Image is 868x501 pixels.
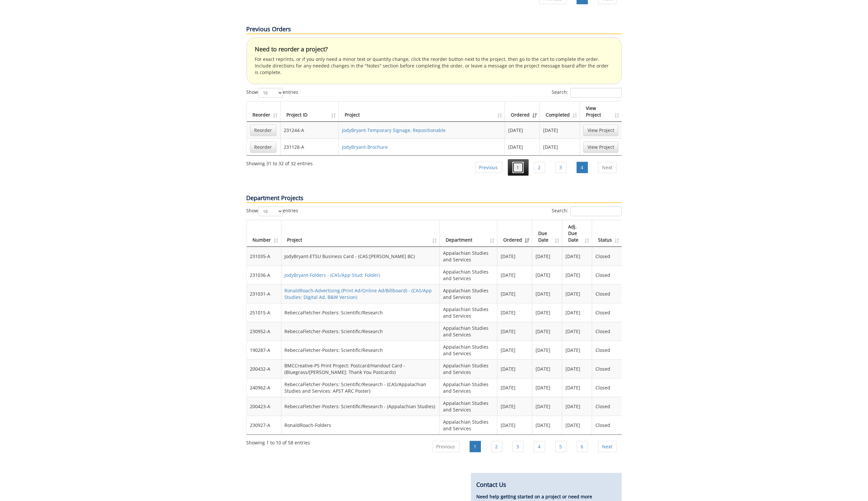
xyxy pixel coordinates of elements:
td: Appalachian Studies and Services [440,378,497,397]
div: Showing 31 to 32 of 32 entries [247,158,313,167]
td: Closed [592,284,622,303]
td: Closed [592,303,622,322]
td: 230952-A [247,322,281,341]
td: Appalachian Studies and Services [440,322,497,341]
td: Closed [592,359,622,378]
td: [DATE] [562,266,592,284]
a: 1 [513,162,524,173]
td: [DATE] [540,139,580,155]
a: JodyBryant-Temporary Signage, Repositionable [342,127,446,133]
td: 231031-A [247,284,281,303]
th: View Project: activate to sort column ascending [580,102,622,122]
td: [DATE] [497,266,532,284]
th: Project ID: activate to sort column ascending [281,102,339,122]
td: [DATE] [497,359,532,378]
a: 5 [555,441,566,452]
td: 230927-A [247,416,281,435]
td: Appalachian Studies and Services [440,303,497,322]
a: Reorder [250,125,276,136]
label: Search: [552,88,622,98]
td: [DATE] [532,341,562,359]
td: Appalachian Studies and Services [440,266,497,284]
td: RebeccaFletcher-Posters: Scientific/Research [281,341,440,359]
a: JodyBryant-Brochure [342,144,388,150]
td: BMCCreative-PS Print Project: Postcard/Handout Card - (Bluegrass/[PERSON_NAME]: Thank You Postcards) [281,359,440,378]
td: [DATE] [562,341,592,359]
td: Closed [592,378,622,397]
h4: Contact Us [476,482,617,488]
td: [DATE] [532,247,562,266]
td: Appalachian Studies and Services [440,284,497,303]
th: Project: activate to sort column ascending [281,220,440,247]
td: RebeccaFletcher-Posters: Scientific/Research - (Appalachian Studies) [281,397,440,416]
select: Showentries [258,206,283,216]
p: Department Projects [247,194,622,203]
td: [DATE] [532,378,562,397]
th: Reorder: activate to sort column ascending [247,102,281,122]
td: 200423-A [247,397,281,416]
td: Appalachian Studies and Services [440,247,497,266]
td: Closed [592,397,622,416]
td: [DATE] [497,416,532,435]
label: Show entries [247,88,299,98]
input: Search: [570,206,622,216]
a: 4 [577,162,588,173]
td: Appalachian Studies and Services [440,416,497,435]
a: Reorder [250,142,276,153]
td: 251015-A [247,303,281,322]
td: Closed [592,341,622,359]
td: 231035-A [247,247,281,266]
th: Adj. Due Date: activate to sort column ascending [562,220,592,247]
td: 240962-A [247,378,281,397]
th: Number: activate to sort column ascending [247,220,281,247]
a: Next [598,162,617,173]
td: 200432-A [247,359,281,378]
th: Department: activate to sort column ascending [440,220,497,247]
td: [DATE] [562,284,592,303]
select: Showentries [258,88,283,98]
td: [DATE] [497,322,532,341]
label: Show entries [247,206,299,216]
td: [DATE] [562,322,592,341]
h4: Need to reorder a project? [255,46,613,53]
td: [DATE] [497,341,532,359]
p: Previous Orders [247,25,622,34]
td: [DATE] [532,416,562,435]
label: Search: [552,206,622,216]
a: JodyBryant-Folders - (CAS/App Stud: Folder) [285,272,380,278]
th: Ordered: activate to sort column ascending [505,102,540,122]
td: 231036-A [247,266,281,284]
td: RonaldRoach-Folders [281,416,440,435]
td: [DATE] [532,303,562,322]
td: [DATE] [497,397,532,416]
th: Due Date: activate to sort column ascending [532,220,562,247]
td: [DATE] [532,397,562,416]
td: RebeccaFletcher-Posters: Scientific/Research - (CAS/Appalachian Studies and Services: APST ARC Po... [281,378,440,397]
td: 190287-A [247,341,281,359]
td: Appalachian Studies and Services [440,359,497,378]
a: 2 [491,441,502,452]
td: [DATE] [532,266,562,284]
td: Closed [592,266,622,284]
div: Showing 1 to 10 of 58 entries [247,437,310,446]
td: RebeccaFletcher-Posters: Scientific/Research [281,303,440,322]
a: Previous [475,162,502,173]
a: 6 [577,441,588,452]
td: [DATE] [497,378,532,397]
th: Project: activate to sort column ascending [339,102,505,122]
th: Completed: activate to sort column ascending [540,102,580,122]
td: [DATE] [505,139,540,155]
td: RebeccaFletcher-Posters: Scientific/Research [281,322,440,341]
td: [DATE] [532,284,562,303]
th: Status: activate to sort column ascending [592,220,622,247]
a: View Project [583,142,618,153]
td: Appalachian Studies and Services [440,341,497,359]
a: 4 [534,441,545,452]
td: [DATE] [562,303,592,322]
td: [DATE] [497,284,532,303]
td: Appalachian Studies and Services [440,397,497,416]
td: 231244-A [281,122,339,139]
a: RonaldRoach-Advertising (Print Ad/Online Ad/Billboard) - (CAS/App Studies: Digital Ad, B&W Version) [285,287,432,300]
td: [DATE] [532,359,562,378]
td: [DATE] [562,247,592,266]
